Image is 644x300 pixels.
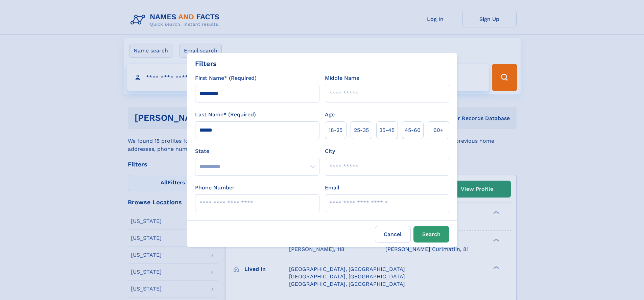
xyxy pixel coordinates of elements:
div: Filters [195,59,217,69]
label: Middle Name [325,74,359,82]
label: Cancel [375,226,411,243]
label: State [195,147,319,155]
label: City [325,147,335,155]
label: Age [325,111,335,119]
span: 35‑45 [379,126,395,134]
label: Last Name* (Required) [195,111,256,119]
button: Search [413,226,449,243]
span: 60+ [433,126,444,134]
label: First Name* (Required) [195,74,257,82]
label: Email [325,184,339,192]
span: 25‑35 [354,126,369,134]
span: 18‑25 [329,126,342,134]
label: Phone Number [195,184,235,192]
span: 45‑60 [405,126,421,134]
